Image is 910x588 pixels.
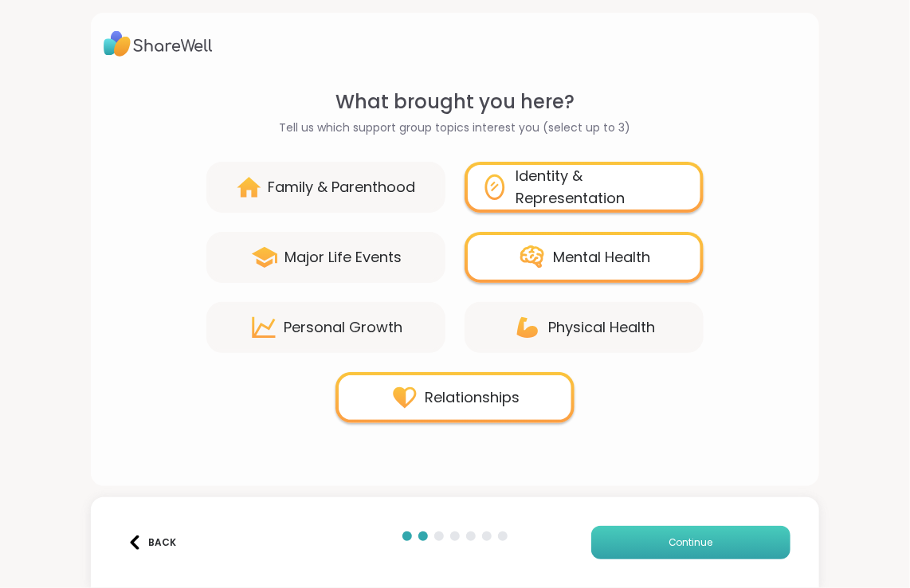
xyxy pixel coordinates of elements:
[669,535,713,550] span: Continue
[335,88,575,116] span: What brought you here?
[516,165,688,210] div: Identity & Representation
[591,526,790,559] button: Continue
[104,25,213,62] img: ShareWell Logo
[553,246,650,269] div: Mental Health
[268,176,415,198] div: Family & Parenthood
[280,120,631,136] span: Tell us which support group topics interest you (select up to 3)
[285,246,402,269] div: Major Life Events
[120,526,183,559] button: Back
[127,535,176,550] div: Back
[426,386,520,409] div: Relationships
[284,316,403,339] div: Personal Growth
[548,316,655,339] div: Physical Health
